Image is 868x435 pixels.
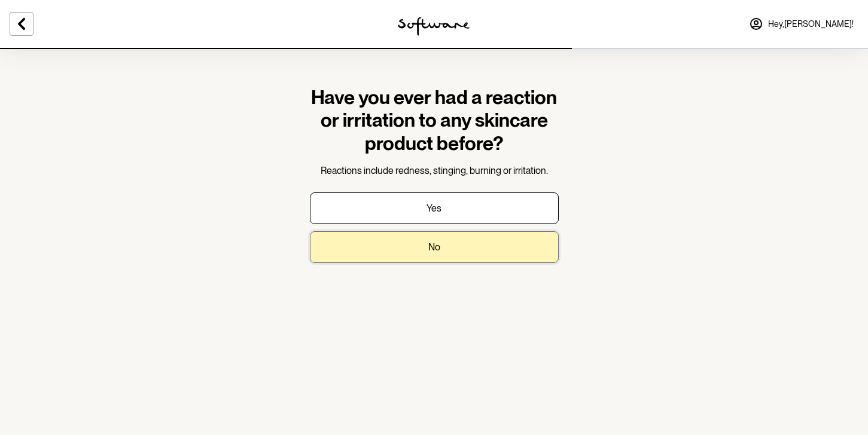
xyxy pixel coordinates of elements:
a: Hey,[PERSON_NAME]! [742,10,861,38]
span: Hey, [PERSON_NAME] ! [768,19,854,29]
p: No [428,241,440,253]
img: software logo [398,17,470,36]
button: Yes [310,192,559,224]
h1: Have you ever had a reaction or irritation to any skincare product before? [310,86,559,155]
button: No [310,231,559,263]
p: Yes [427,203,441,214]
span: Reactions include redness, stinging, burning or irritation. [321,165,548,176]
